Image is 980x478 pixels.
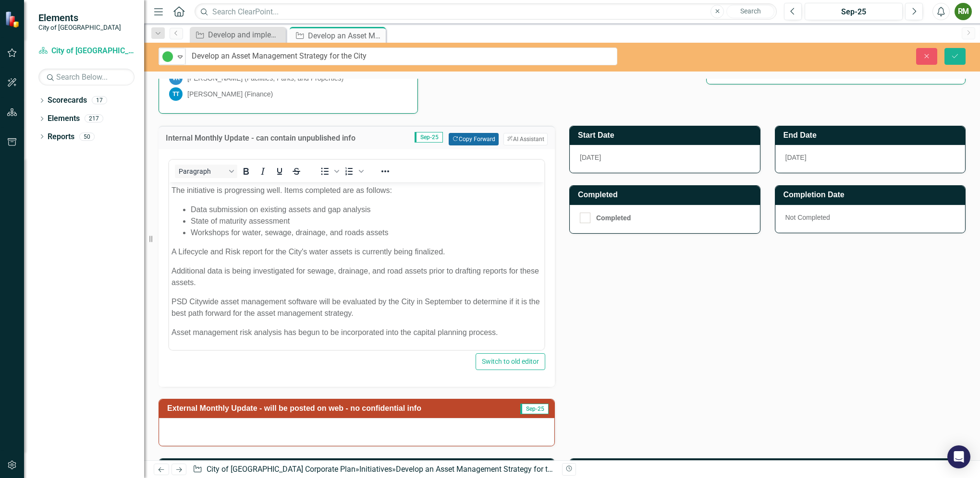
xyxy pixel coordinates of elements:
button: RM [955,3,972,20]
div: » » [193,464,555,475]
button: Sep-25 [805,3,903,20]
div: Develop and implement green infrastructure design and maintenance specifications, guidelines, and... [208,29,283,41]
div: TT [169,87,183,101]
button: Block Paragraph [175,165,237,178]
h3: Completion Date [784,191,961,199]
span: Sep-25 [415,132,443,143]
button: Switch to old editor [476,353,545,370]
a: Scorecards [48,95,87,106]
a: Elements [48,113,80,124]
small: City of [GEOGRAPHIC_DATA] [38,24,121,31]
span: Sep-25 [520,404,549,414]
span: Paragraph [179,167,226,175]
button: AI Assistant [503,133,548,145]
button: Copy Forward [449,133,498,145]
img: ClearPoint Strategy [5,11,22,28]
span: [DATE] [580,154,601,161]
iframe: Rich Text Area [169,182,544,350]
h3: End Date [784,131,961,140]
img: In Progress [162,51,173,62]
a: Develop and implement green infrastructure design and maintenance specifications, guidelines, and... [192,29,283,41]
button: Italic [255,165,271,178]
h3: Internal Monthly Update - can contain unpublished info [166,134,390,143]
span: Search [740,7,761,15]
a: City of [GEOGRAPHIC_DATA] Corporate Plan [207,465,355,474]
a: City of [GEOGRAPHIC_DATA] Corporate Plan [38,46,135,57]
input: This field is required [185,48,617,65]
div: [PERSON_NAME] (Finance) [187,89,273,99]
div: Develop an Asset Management Strategy for the City [396,465,571,474]
h3: Start Date [578,131,755,140]
input: Search Below... [38,69,135,85]
button: Search [726,5,774,18]
div: Sep-25 [808,6,899,18]
input: Search ClearPoint... [195,3,777,20]
button: Strikethrough [288,165,305,178]
div: 17 [92,96,107,105]
a: Initiatives [359,465,392,474]
h3: External Monthly Update - will be posted on web - no confidential info [167,404,510,413]
span: Elements [38,12,121,24]
div: Open Intercom Messenger [947,445,970,468]
h3: Completed [578,191,755,199]
div: Bullet list [317,165,341,178]
div: Numbered list [341,165,365,178]
div: Develop an Asset Management Strategy for the City [308,30,383,42]
div: 50 [79,132,95,141]
button: Bold [238,165,254,178]
button: Underline [271,165,288,178]
span: [DATE] [785,154,807,161]
div: Not Completed [775,205,966,233]
a: Reports [48,131,74,143]
div: 217 [85,115,103,123]
button: Reveal or hide additional toolbar items [377,165,393,178]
